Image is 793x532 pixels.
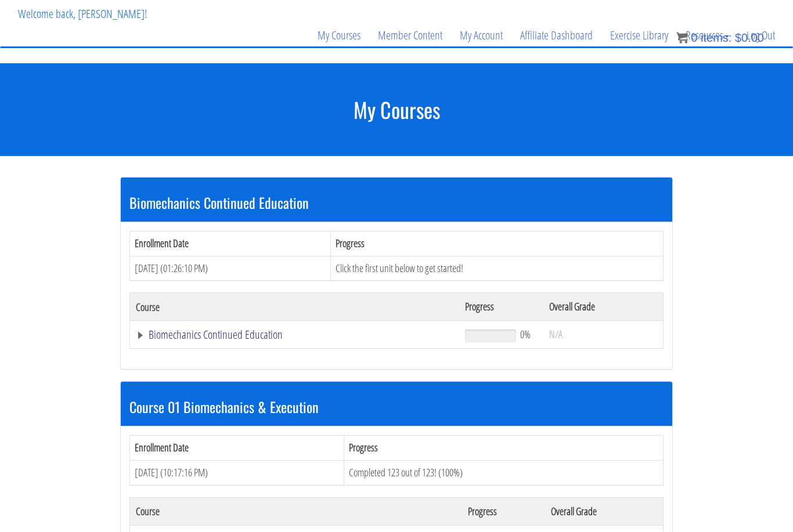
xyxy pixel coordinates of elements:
th: Progress [462,497,545,525]
th: Progress [344,436,664,461]
span: 0 [691,31,697,44]
th: Overall Grade [543,293,663,321]
td: Completed 123 out of 123! (100%) [344,460,664,485]
a: Log Out [738,8,784,63]
th: Overall Grade [545,497,664,525]
td: [DATE] (01:26:10 PM) [130,256,331,281]
h3: Biomechanics Continued Education [129,195,664,210]
td: N/A [543,321,663,349]
a: 0 items: $0.00 [676,31,764,44]
a: My Courses [309,8,369,63]
td: Click the first unit below to get started! [330,256,663,281]
a: Affiliate Dashboard [511,8,601,63]
th: Progress [459,293,543,321]
th: Enrollment Date [130,436,344,461]
a: Biomechanics Continued Education [136,329,453,341]
span: $ [735,31,741,44]
th: Enrollment Date [130,231,331,256]
h3: Course 01 Biomechanics & Execution [129,399,664,414]
th: Progress [330,231,663,256]
a: Exercise Library [601,8,677,63]
a: Resources [677,8,738,63]
th: Course [130,497,462,525]
td: [DATE] (10:17:16 PM) [130,460,344,485]
a: Member Content [369,8,451,63]
span: 0% [520,328,531,341]
a: My Account [451,8,511,63]
img: icon11.png [676,32,688,44]
bdi: 0.00 [735,31,764,44]
span: items: [701,31,731,44]
th: Course [130,293,459,321]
